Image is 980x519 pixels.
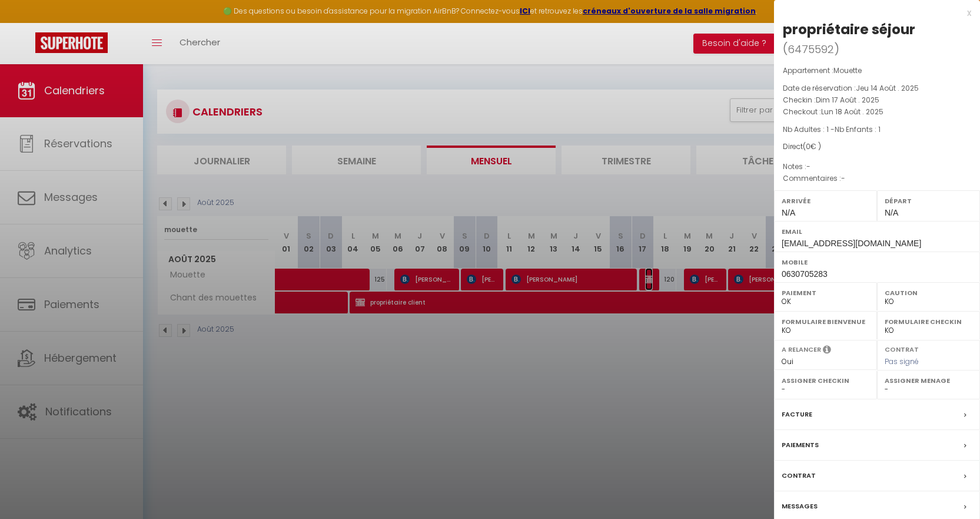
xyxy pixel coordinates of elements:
[816,95,879,105] span: Dim 17 Août . 2025
[782,195,869,207] label: Arrivée
[821,107,883,117] span: Lun 18 Août . 2025
[782,470,816,482] label: Contrat
[783,94,971,106] p: Checkin :
[823,345,831,358] i: Sélectionner OUI si vous souhaiter envoyer les séquences de messages post-checkout
[806,161,810,171] span: -
[782,500,818,513] label: Messages
[782,375,869,386] label: Assigner Checkin
[885,287,972,299] label: Caution
[782,256,972,268] label: Mobile
[782,269,828,279] span: 0630705283
[835,124,881,134] span: Nb Enfants : 1
[783,65,971,77] p: Appartement :
[783,141,971,153] div: Direct
[783,161,971,173] p: Notes :
[885,345,919,352] label: Contrat
[782,345,821,355] label: A relancer
[783,124,881,134] span: Nb Adultes : 1 -
[783,82,971,94] p: Date de réservation :
[9,5,45,40] button: Ouvrir le widget de chat LiveChat
[783,173,971,184] p: Commentaires :
[782,439,819,451] label: Paiements
[783,41,839,57] span: ( )
[885,356,919,366] span: Pas signé
[841,173,845,183] span: -
[856,83,919,93] span: Jeu 14 Août . 2025
[885,375,972,386] label: Assigner Menage
[833,65,862,75] span: Mouette
[783,20,915,39] div: propriétaire séjour
[782,208,795,217] span: N/A
[782,408,812,421] label: Facture
[885,195,972,207] label: Départ
[885,208,898,217] span: N/A
[782,316,869,328] label: Formulaire Bienvenue
[788,42,834,57] span: 6475592
[782,226,972,237] label: Email
[783,106,971,118] p: Checkout :
[782,239,921,248] span: [EMAIL_ADDRESS][DOMAIN_NAME]
[885,316,972,328] label: Formulaire Checkin
[806,141,810,151] span: 0
[782,287,869,299] label: Paiement
[774,6,971,20] div: x
[803,141,821,151] span: ( € )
